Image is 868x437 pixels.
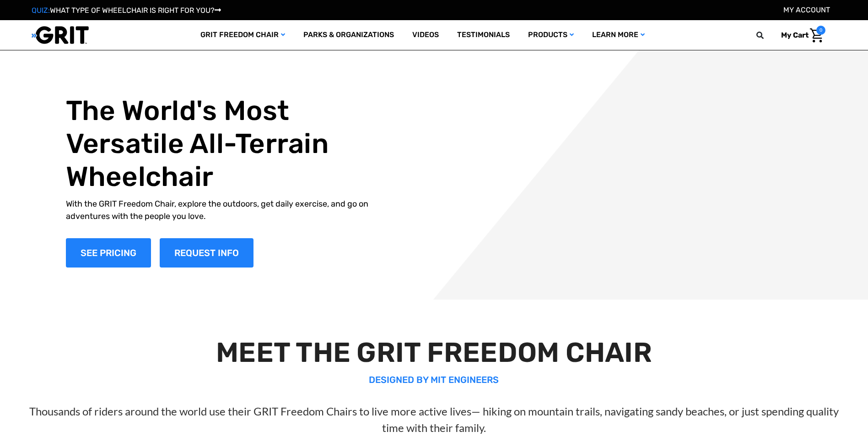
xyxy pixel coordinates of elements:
[781,31,809,39] span: My Cart
[810,28,823,43] img: Cart
[32,6,50,15] span: QUIZ:
[66,94,389,193] h1: The World's Most Versatile All-Terrain Wheelchair
[66,238,151,268] a: Shop Now
[816,26,825,35] span: 0
[519,20,583,50] a: Products
[448,20,519,50] a: Testimonials
[22,373,846,387] p: DESIGNED BY MIT ENGINEERS
[760,26,774,45] input: Search
[22,336,846,369] h2: MEET THE GRIT FREEDOM CHAIR
[191,20,294,50] a: GRIT Freedom Chair
[774,26,825,45] a: Cart with 0 items
[294,20,403,50] a: Parks & Organizations
[22,403,846,436] p: Thousands of riders around the world use their GRIT Freedom Chairs to live more active lives— hik...
[160,238,253,268] a: Slide number 1, Request Information
[583,20,654,50] a: Learn More
[66,198,389,223] p: With the GRIT Freedom Chair, explore the outdoors, get daily exercise, and go on adventures with ...
[403,20,448,50] a: Videos
[32,26,89,44] img: GRIT All-Terrain Wheelchair and Mobility Equipment
[32,6,221,15] a: QUIZ:WHAT TYPE OF WHEELCHAIR IS RIGHT FOR YOU?
[783,5,830,14] a: Account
